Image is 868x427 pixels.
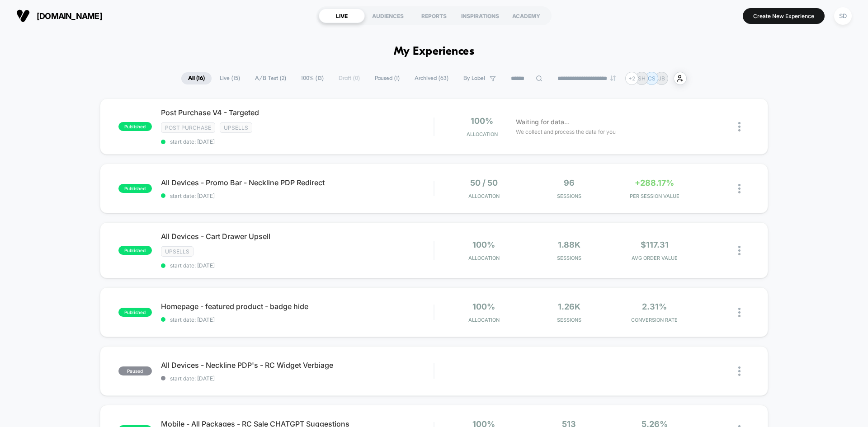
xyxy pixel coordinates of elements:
img: Visually logo [16,9,30,23]
span: Sessions [529,193,610,199]
span: start date: [DATE] [161,192,434,199]
span: 100% [472,240,495,249]
span: start date: [DATE] [161,375,434,382]
p: CS [648,75,656,82]
img: close [738,122,741,131]
span: Allocation [468,193,500,199]
span: By Label [463,75,485,82]
img: close [738,184,741,193]
div: REPORTS [411,9,457,23]
span: +288.17% [635,178,674,188]
button: SD [831,7,854,25]
img: close [738,308,741,317]
span: Sessions [529,317,610,323]
span: 100% ( 13 ) [294,72,330,84]
span: 100% [472,302,495,311]
span: Live ( 15 ) [213,72,247,84]
div: ACADEMY [503,9,549,23]
span: Post Purchase V4 - Targeted [161,108,434,117]
span: Archived ( 63 ) [408,72,455,84]
span: published [118,122,152,131]
p: SH [638,75,646,82]
span: 50 / 50 [470,178,498,188]
span: Allocation [468,317,500,323]
span: 2.31% [642,302,667,311]
span: published [118,246,152,255]
p: JB [658,75,665,82]
span: We collect and process the data for you [516,127,616,136]
span: published [118,308,152,317]
div: INSPIRATIONS [457,9,503,23]
span: All ( 16 ) [181,72,212,84]
span: start date: [DATE] [161,138,434,145]
button: Create New Experience [743,8,825,24]
span: All Devices - Neckline PDP's - RC Widget Verbiage [161,361,434,370]
span: All Devices - Cart Drawer Upsell [161,232,434,241]
span: start date: [DATE] [161,316,434,323]
span: Post Purchase [161,122,215,133]
span: start date: [DATE] [161,262,434,269]
span: 100% [471,116,493,126]
span: 1.88k [558,240,580,249]
span: [DOMAIN_NAME] [37,11,102,21]
span: $117.31 [641,240,669,249]
img: close [738,366,741,376]
span: Allocation [467,131,498,137]
span: Upsells [161,246,193,257]
span: Paused ( 1 ) [368,72,406,84]
div: AUDIENCES [365,9,411,23]
img: close [738,246,741,255]
span: CONVERSION RATE [614,317,695,323]
span: All Devices - Promo Bar - Neckline PDP Redirect [161,178,434,187]
span: Upsells [220,122,252,133]
div: SD [834,7,852,25]
span: 1.26k [558,302,580,311]
span: Allocation [468,255,500,261]
img: end [610,75,616,81]
span: 96 [564,178,575,188]
h1: My Experiences [394,45,475,58]
div: LIVE [319,9,365,23]
span: paused [118,366,152,375]
span: A/B Test ( 2 ) [248,72,293,84]
span: AVG ORDER VALUE [614,255,695,261]
span: Waiting for data... [516,117,570,127]
button: [DOMAIN_NAME] [14,9,105,23]
div: + 2 [625,72,638,85]
span: Sessions [529,255,610,261]
span: published [118,184,152,193]
span: Homepage - featured product - badge hide [161,302,434,311]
